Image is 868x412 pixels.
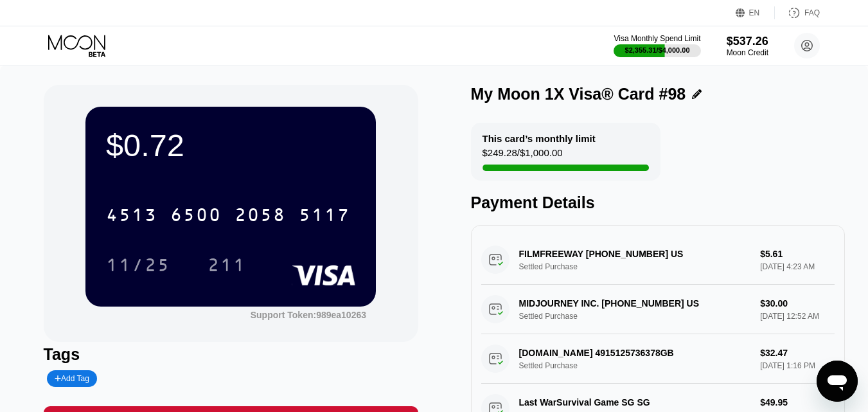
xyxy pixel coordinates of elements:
[471,193,846,212] div: Payment Details
[727,35,768,57] div: $537.26Moon Credit
[804,8,820,17] div: FAQ
[208,256,246,277] div: 211
[614,34,700,43] div: Visa Monthly Spend Limit
[47,370,97,387] div: Add Tag
[198,249,256,281] div: 211
[106,206,157,227] div: 4513
[749,8,760,17] div: EN
[106,256,170,277] div: 11/25
[727,35,768,48] div: $537.26
[251,310,366,320] div: Support Token: 989ea10263
[775,6,820,19] div: FAQ
[55,374,89,383] div: Add Tag
[170,206,222,227] div: 6500
[736,6,775,19] div: EN
[299,206,350,227] div: 5117
[483,147,563,165] div: $249.28 / $1,000.00
[471,85,686,103] div: My Moon 1X Visa® Card #98
[614,34,700,57] div: Visa Monthly Spend Limit$2,355.31/$4,000.00
[483,133,596,144] div: This card’s monthly limit
[96,249,180,281] div: 11/25
[235,206,286,227] div: 2058
[727,48,768,57] div: Moon Credit
[251,310,366,320] div: Support Token:989ea10263
[98,199,358,231] div: 4513650020585117
[625,46,690,54] div: $2,355.31 / $4,000.00
[817,361,858,402] iframe: Button to launch messaging window
[44,345,418,364] div: Tags
[106,127,355,163] div: $0.72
